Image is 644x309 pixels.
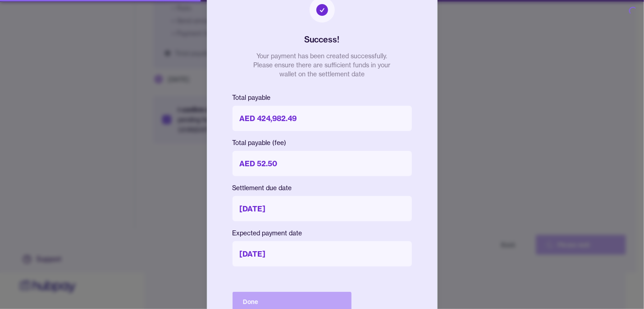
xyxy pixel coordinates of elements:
[233,138,412,147] p: Total payable (fee)
[233,183,412,192] p: Settlement due date
[250,51,394,79] p: Your payment has been created successfully. Please ensure there are sufficient funds in your wall...
[233,106,412,131] p: AED 424,982.49
[233,196,412,221] p: [DATE]
[233,241,412,267] p: [DATE]
[233,151,412,176] p: AED 52.50
[305,33,340,46] h2: Success!
[233,93,412,102] p: Total payable
[233,229,412,238] p: Expected payment date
